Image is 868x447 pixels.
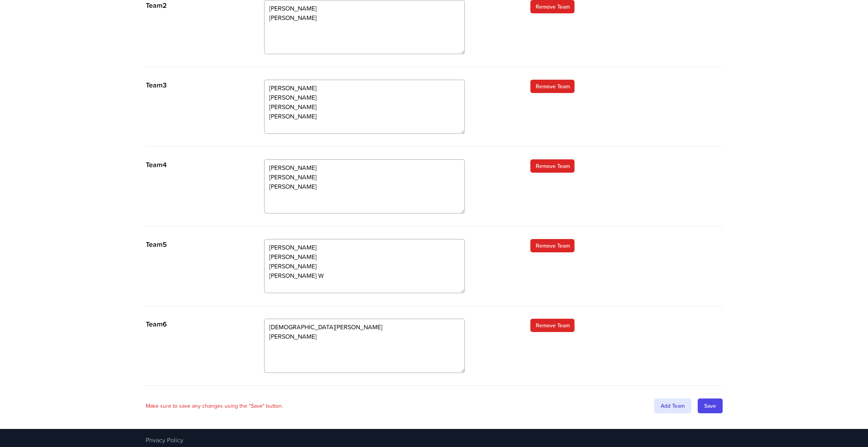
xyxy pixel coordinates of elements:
[163,159,167,170] span: 4
[530,80,574,93] a: Remove Team
[530,159,574,173] a: Remove Team
[163,319,167,329] span: 6
[264,80,465,134] textarea: [PERSON_NAME] [PERSON_NAME] [PERSON_NAME] [PERSON_NAME]
[163,239,167,250] span: 5
[146,159,248,170] p: Team
[163,80,167,90] span: 3
[146,319,248,330] p: Team
[264,319,465,373] textarea: [DEMOGRAPHIC_DATA][PERSON_NAME] [PERSON_NAME]
[654,398,691,413] div: Add Team
[146,80,248,91] p: Team
[146,436,183,444] a: Privacy Policy
[264,239,465,293] textarea: [PERSON_NAME] [PERSON_NAME] [PERSON_NAME] [PERSON_NAME] W
[146,402,283,410] p: Make sure to save any changes using the "Save" button.
[146,239,248,250] p: Team
[264,159,465,213] textarea: [PERSON_NAME] [PERSON_NAME] [PERSON_NAME]
[698,398,723,413] input: Save
[530,239,574,252] a: Remove Team
[530,319,574,332] a: Remove Team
